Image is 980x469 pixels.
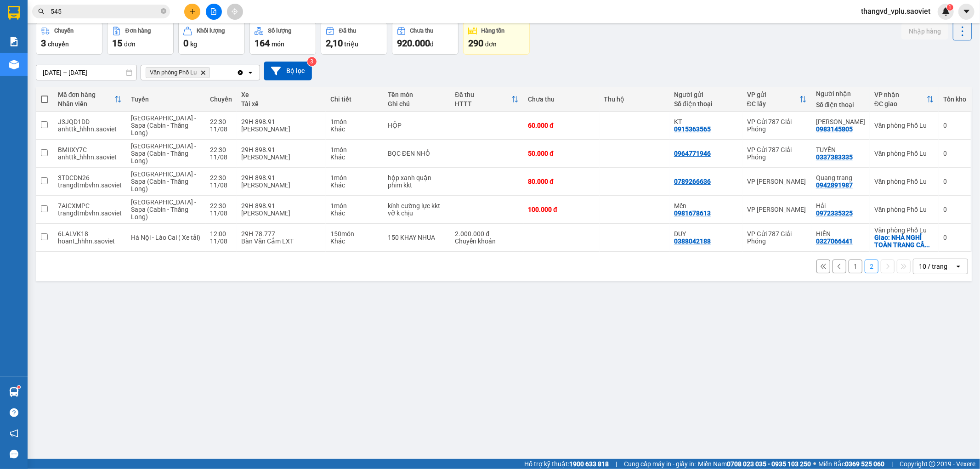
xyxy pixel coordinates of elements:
[674,178,711,185] div: 0789266636
[816,146,865,153] div: TUYÊN
[674,237,711,245] div: 0388042188
[272,40,284,48] span: món
[816,118,865,125] div: Anh Lâm
[210,174,232,181] div: 22:30
[727,460,811,468] strong: 0708 023 035 - 0935 103 250
[929,461,935,467] span: copyright
[901,23,948,40] button: Nhập hàng
[58,181,122,189] div: trangdtmbvhn.saoviet
[747,118,807,133] div: VP Gửi 787 Giải Phóng
[865,260,878,273] button: 2
[241,100,321,107] div: Tài xế
[210,209,232,217] div: 11/08
[874,150,934,157] div: Văn phòng Phố Lu
[747,91,799,98] div: VP gửi
[845,460,884,468] strong: 0369 525 060
[241,202,321,209] div: 29H-898.91
[674,91,738,98] div: Người gửi
[183,38,188,49] span: 0
[874,91,927,98] div: VP nhận
[178,22,245,55] button: Khối lượng0kg
[321,22,387,55] button: Đã thu2,10 triệu
[51,6,159,17] input: Tìm tên, số ĐT hoặc mã đơn
[210,8,217,15] span: file-add
[816,90,865,97] div: Người nhận
[264,62,312,80] button: Bộ lọc
[942,7,950,16] img: icon-new-feature
[330,174,379,181] div: 1 món
[674,100,738,107] div: Số điện thoại
[131,198,196,220] span: [GEOGRAPHIC_DATA] - Sapa (Cabin - Thăng Long)
[58,125,122,133] div: anhttk_hhhn.saoviet
[161,7,166,16] span: close-circle
[241,125,321,133] div: [PERSON_NAME]
[943,96,966,103] div: Tồn kho
[210,146,232,153] div: 22:30
[210,237,232,245] div: 11/08
[854,6,938,17] span: thangvd_vplu.saoviet
[430,40,434,48] span: đ
[816,209,853,217] div: 0972335325
[948,4,952,11] span: 1
[10,429,18,438] span: notification
[54,28,74,34] div: Chuyến
[58,202,122,209] div: 7AICXMPC
[255,38,270,49] span: 164
[388,202,446,209] div: kính cường lực kkt
[463,22,530,55] button: Hàng tồn290đơn
[388,91,446,98] div: Tên món
[36,22,102,55] button: Chuyến3chuyến
[125,28,151,34] div: Đơn hàng
[58,174,122,181] div: 3TDCDN26
[58,91,114,98] div: Mã đơn hàng
[339,28,356,34] div: Đã thu
[943,206,966,213] div: 0
[8,6,20,20] img: logo-vxr
[874,178,934,185] div: Văn phòng Phố Lu
[210,230,232,237] div: 12:00
[10,450,18,458] span: message
[947,4,953,11] sup: 1
[10,408,18,417] span: question-circle
[874,234,934,249] div: Giao: NHÀ NGHỈ TOÀN TRANG CẦU BẮC NGẦM
[747,230,807,245] div: VP Gửi 787 Giải Phóng
[392,22,459,55] button: Chưa thu920.000đ
[955,263,962,270] svg: open
[131,234,200,241] span: Hà Nội - Lào Cai ( Xe tải)
[455,230,519,237] div: 2.000.000 đ
[455,237,519,245] div: Chuyển khoản
[200,70,206,75] svg: Delete
[58,146,122,153] div: BMIIXY7C
[161,8,166,14] span: close-circle
[330,118,379,125] div: 1 món
[816,230,865,237] div: HIÊN
[268,28,291,34] div: Số lượng
[870,87,939,112] th: Toggle SortBy
[891,459,893,469] span: |
[241,118,321,125] div: 29H-898.91
[943,150,966,157] div: 0
[241,181,321,189] div: [PERSON_NAME]
[58,100,114,107] div: Nhân viên
[528,96,595,103] div: Chưa thu
[307,57,317,66] sup: 3
[397,38,430,49] span: 920.000
[818,459,884,469] span: Miền Bắc
[747,146,807,161] div: VP Gửi 787 Giải Phóng
[17,386,20,389] sup: 1
[48,40,69,48] span: chuyến
[410,28,434,34] div: Chưa thu
[150,69,197,76] span: Văn phòng Phố Lu
[131,142,196,164] span: [GEOGRAPHIC_DATA] - Sapa (Cabin - Thăng Long)
[247,69,254,76] svg: open
[816,174,865,181] div: Quang trang
[528,178,595,185] div: 80.000 đ
[455,91,511,98] div: Đã thu
[330,209,379,217] div: Khác
[36,65,136,80] input: Select a date range.
[816,202,865,209] div: Hải
[241,91,321,98] div: Xe
[241,153,321,161] div: [PERSON_NAME]
[813,462,816,466] span: ⚪️
[816,101,865,108] div: Số điện thoại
